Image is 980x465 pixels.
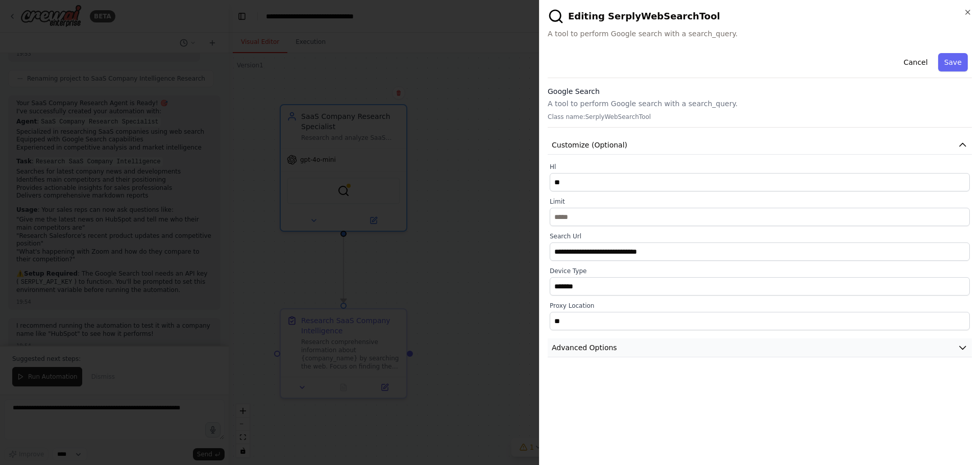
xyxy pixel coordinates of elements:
[548,8,564,25] img: SerplyWebSearchTool
[897,53,934,71] button: Cancel
[548,136,972,155] button: Customize (Optional)
[552,342,617,353] span: Advanced Options
[548,113,972,121] p: Class name: SerplyWebSearchTool
[548,29,972,39] span: A tool to perform Google search with a search_query.
[548,338,972,357] button: Advanced Options
[550,232,970,240] label: Search Url
[548,8,972,25] h2: Editing SerplyWebSearchTool
[548,86,972,96] h3: Google Search
[548,99,972,109] p: A tool to perform Google search with a search_query.
[552,140,627,150] span: Customize (Optional)
[550,267,970,275] label: Device Type
[938,53,968,71] button: Save
[550,163,970,171] label: Hl
[550,302,970,310] label: Proxy Location
[550,198,970,206] label: Limit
